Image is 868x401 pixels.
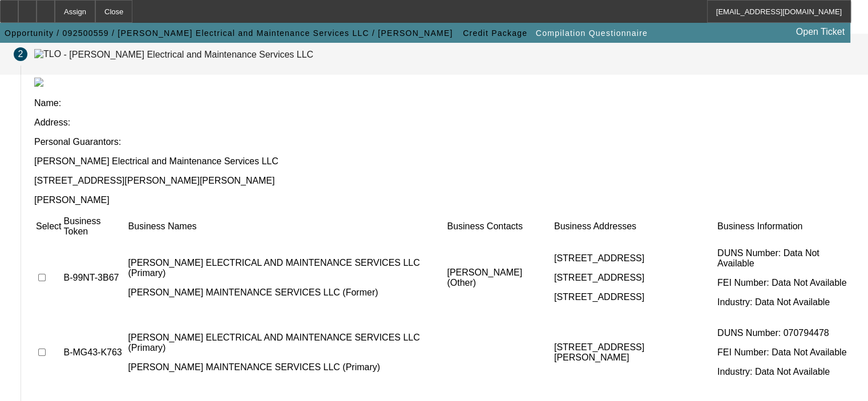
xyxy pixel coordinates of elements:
img: tlo.png [34,78,43,87]
p: [PERSON_NAME] MAINTENANCE SERVICES LLC (Primary) [128,362,445,372]
td: Business Token [63,216,126,237]
td: B-99NT-3B67 [63,238,126,317]
td: Business Addresses [554,216,716,237]
span: Credit Package [463,29,527,38]
p: Industry: Data Not Available [717,297,853,307]
p: [STREET_ADDRESS][PERSON_NAME] [554,342,715,363]
img: TLO [34,49,61,59]
p: [PERSON_NAME] [34,195,854,205]
p: FEI Number: Data Not Available [717,278,853,288]
td: Business Names [127,216,445,237]
p: Personal Guarantors: [34,137,854,147]
p: [PERSON_NAME] ELECTRICAL AND MAINTENANCE SERVICES LLC (Primary) [128,333,445,353]
span: Compilation Questionnaire [536,29,648,38]
p: [PERSON_NAME] MAINTENANCE SERVICES LLC (Former) [128,287,445,298]
p: Industry: Data Not Available [717,367,853,377]
button: Credit Package [460,23,530,43]
div: - [PERSON_NAME] Electrical and Maintenance Services LLC [64,49,314,59]
p: DUNS Number: Data Not Available [717,248,853,269]
p: [PERSON_NAME] (Other) [447,268,551,288]
p: FEI Number: Data Not Available [717,347,853,358]
p: [STREET_ADDRESS][PERSON_NAME][PERSON_NAME] [34,176,854,186]
td: Business Contacts [446,216,552,237]
p: [STREET_ADDRESS] [554,292,715,302]
p: [PERSON_NAME] Electrical and Maintenance Services LLC [34,156,854,167]
p: [STREET_ADDRESS] [554,253,715,264]
td: B-MG43-K763 [63,318,126,387]
span: 2 [18,49,23,59]
button: Compilation Questionnaire [533,23,651,43]
p: [PERSON_NAME] ELECTRICAL AND MAINTENANCE SERVICES LLC (Primary) [128,258,445,278]
td: Select [35,216,62,237]
span: Opportunity / 092500559 / [PERSON_NAME] Electrical and Maintenance Services LLC / [PERSON_NAME] [5,29,453,38]
a: Open Ticket [792,22,849,42]
p: Name: [34,98,854,108]
p: Address: [34,118,854,128]
p: [STREET_ADDRESS] [554,273,715,283]
td: Business Information [717,216,853,237]
p: DUNS Number: 070794478 [717,328,853,338]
